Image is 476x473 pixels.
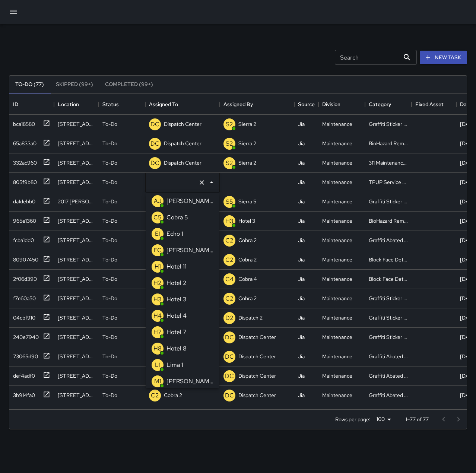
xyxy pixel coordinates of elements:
[369,94,391,115] div: Category
[374,414,394,425] div: 100
[369,178,408,186] div: TPUP Service Requested
[153,344,162,353] p: H8
[10,214,36,225] div: 965e1360
[166,279,187,288] p: Hotel 2
[238,391,276,399] p: Dispatch Center
[369,198,408,205] div: Graffiti Sticker Abated Small
[298,217,305,225] div: Jia
[225,372,234,381] p: DC
[102,178,117,186] p: To-Do
[166,229,183,238] p: Echo 1
[335,416,371,423] p: Rows per page:
[10,117,35,128] div: bca18580
[365,94,412,115] div: Category
[166,328,187,337] p: Hotel 7
[298,275,305,283] div: Jia
[420,51,467,64] button: New Task
[58,236,95,244] div: 801 Franklin Street
[406,416,429,423] p: 1–77 of 77
[322,140,352,147] div: Maintenance
[166,344,187,353] p: Hotel 8
[58,314,95,321] div: 1928 Telegraph Avenue
[322,372,352,380] div: Maintenance
[58,372,95,380] div: 2545 Broadway
[155,262,161,271] p: H1
[150,120,159,129] p: DC
[99,76,159,93] button: Completed (99+)
[58,256,95,263] div: 1928 Telegraph Avenue
[298,178,305,186] div: Jia
[369,275,408,283] div: Block Face Detailed
[238,236,257,244] p: Cobra 2
[225,255,234,264] p: C2
[226,120,233,129] p: S2
[153,295,162,304] p: H3
[226,159,233,168] p: S2
[322,120,352,128] div: Maintenance
[102,217,117,225] p: To-Do
[322,217,352,225] div: Maintenance
[322,94,340,115] div: Division
[54,94,99,115] div: Location
[322,275,352,283] div: Maintenance
[369,236,408,244] div: Graffiti Abated Large
[166,246,213,255] p: [PERSON_NAME]
[369,120,408,128] div: Graffiti Sticker Abated Small
[298,391,305,399] div: Jia
[369,140,408,147] div: BioHazard Removed
[322,198,352,205] div: Maintenance
[164,391,182,399] p: Cobra 2
[10,388,35,399] div: 3b914fa0
[298,120,305,128] div: Jia
[164,140,201,147] p: Dispatch Center
[102,333,117,341] p: To-Do
[102,159,117,166] p: To-Do
[238,314,263,321] p: Dispatch 2
[298,236,305,244] div: Jia
[226,139,233,148] p: S2
[369,314,408,321] div: Graffiti Sticker Abated Small
[369,372,408,380] div: Graffiti Abated Large
[50,76,99,93] button: Skipped (99+)
[13,94,18,115] div: ID
[369,333,408,341] div: Graffiti Sticker Abated Small
[298,353,305,360] div: Jia
[238,198,256,205] p: Sierra 5
[58,391,95,399] div: 1731 Franklin Street
[226,197,233,206] p: S5
[10,272,37,283] div: 2f06d390
[164,159,201,166] p: Dispatch Center
[322,236,352,244] div: Maintenance
[10,330,39,341] div: 240e7940
[58,295,95,302] div: 410 21st Street
[166,295,187,304] p: Hotel 3
[225,236,234,245] p: C2
[153,328,162,337] p: H7
[322,159,352,166] div: Maintenance
[102,120,117,128] p: To-Do
[322,314,352,321] div: Maintenance
[58,159,95,166] div: 1312 Broadway
[238,295,257,302] p: Cobra 2
[154,377,161,386] p: M1
[238,275,257,283] p: Cobra 4
[322,391,352,399] div: Maintenance
[150,139,159,148] p: DC
[238,333,276,341] p: Dispatch Center
[10,350,38,360] div: 73065d90
[415,94,444,115] div: Fixed Asset
[298,314,305,321] div: Jia
[102,295,117,302] p: To-Do
[102,372,117,380] p: To-Do
[298,198,305,205] div: Jia
[412,94,456,115] div: Fixed Asset
[225,217,234,226] p: H3
[369,159,408,166] div: 311 Maintenance Related Issue Reported
[298,333,305,341] div: Jia
[9,76,50,93] button: To-Do (77)
[58,94,79,115] div: Location
[369,353,408,360] div: Graffiti Abated Large
[58,333,95,341] div: 2150 Franklin Street
[102,314,117,321] p: To-Do
[99,94,145,115] div: Status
